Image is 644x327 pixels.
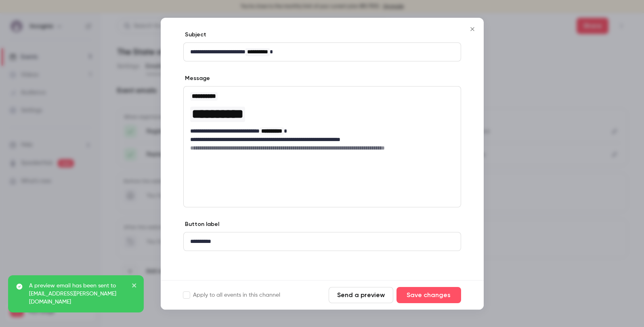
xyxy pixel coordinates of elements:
p: A preview email has been sent to [EMAIL_ADDRESS][PERSON_NAME][DOMAIN_NAME] [29,282,126,306]
button: Save changes [396,287,461,303]
div: editor [184,43,461,61]
label: Apply to all events in this channel [183,291,280,299]
button: close [132,282,137,291]
div: editor [184,86,461,157]
label: Message [183,74,210,82]
button: Close [464,21,480,37]
label: Subject [183,31,206,39]
label: Button label [183,220,219,228]
div: editor [184,232,461,251]
button: Send a preview [329,287,393,303]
